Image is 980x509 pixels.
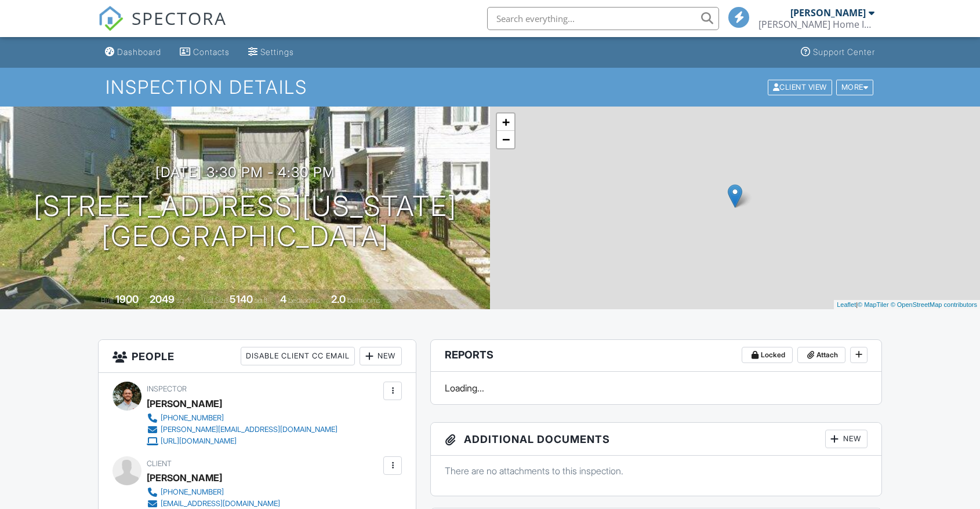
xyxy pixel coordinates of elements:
a: Zoom in [497,113,514,131]
h3: People [99,340,416,373]
div: Client View [768,79,832,95]
div: [PERSON_NAME] [147,395,222,412]
div: New [825,430,868,448]
div: More [836,79,874,95]
span: Lot Size [204,296,228,305]
div: [PERSON_NAME] [790,7,866,19]
a: © MapTiler [858,301,889,308]
div: Contacts [193,47,230,57]
span: Inspector [147,385,187,393]
div: | [834,300,980,310]
span: sq.ft. [255,296,269,305]
div: Dashboard [117,47,161,57]
span: SPECTORA [132,6,227,30]
h1: Inspection Details [106,77,874,97]
input: Search everything... [487,7,719,30]
div: New [360,347,402,365]
a: [PHONE_NUMBER] [147,412,337,424]
div: [PHONE_NUMBER] [161,413,224,423]
div: [EMAIL_ADDRESS][DOMAIN_NAME] [161,499,280,508]
div: Support Center [813,47,875,57]
div: 2049 [150,293,175,305]
a: [URL][DOMAIN_NAME] [147,435,337,447]
span: sq. ft. [176,296,193,305]
a: Dashboard [100,42,166,63]
div: [PHONE_NUMBER] [161,488,224,497]
a: [PERSON_NAME][EMAIL_ADDRESS][DOMAIN_NAME] [147,424,337,435]
a: Leaflet [837,301,856,308]
a: SPECTORA [98,16,227,40]
img: The Best Home Inspection Software - Spectora [98,6,124,31]
div: 1900 [115,293,139,305]
p: There are no attachments to this inspection. [445,464,868,477]
div: Disable Client CC Email [241,347,355,365]
div: Settings [260,47,294,57]
div: 4 [280,293,286,305]
div: Gerard Home Inspection [758,19,874,30]
span: Client [147,459,172,468]
a: [PHONE_NUMBER] [147,486,280,498]
h3: Additional Documents [431,423,881,456]
a: Settings [244,42,299,63]
div: 2.0 [331,293,346,305]
span: bedrooms [288,296,320,305]
span: Built [101,296,114,305]
div: [PERSON_NAME][EMAIL_ADDRESS][DOMAIN_NAME] [161,425,337,434]
h1: [STREET_ADDRESS][US_STATE] [GEOGRAPHIC_DATA] [34,191,457,252]
a: Zoom out [497,131,514,148]
span: bathrooms [347,296,380,305]
a: Contacts [175,42,234,63]
a: © OpenStreetMap contributors [891,301,977,308]
a: Support Center [796,42,880,63]
div: [PERSON_NAME] [147,469,222,486]
a: Client View [767,82,835,91]
div: [URL][DOMAIN_NAME] [161,437,237,446]
div: 5140 [230,293,253,305]
h3: [DATE] 3:30 pm - 4:30 pm [155,164,335,180]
